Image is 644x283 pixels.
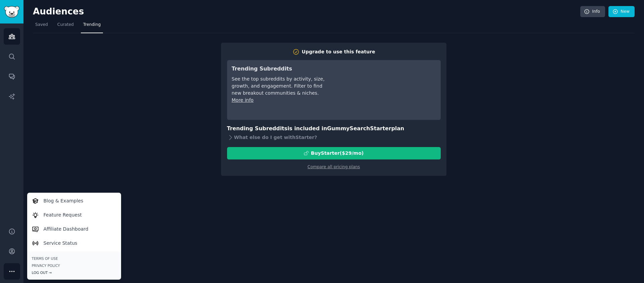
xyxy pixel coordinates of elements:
a: Blog & Examples [28,194,120,208]
a: Saved [33,19,50,33]
p: Blog & Examples [44,197,84,204]
div: Buy Starter ($ 29 /mo ) [311,150,364,157]
a: Info [580,6,605,17]
a: Service Status [28,236,120,250]
p: Feature Request [44,211,82,219]
span: Curated [57,22,74,28]
a: New [608,6,635,17]
img: GummySearch logo [4,6,19,18]
a: Compare all pricing plans [308,164,360,169]
a: Curated [55,19,76,33]
div: Log Out → [32,270,116,275]
h3: Trending Subreddits is included in plan [227,125,441,133]
a: Terms of Use [32,256,116,261]
div: What else do I get with Starter ? [227,133,441,142]
span: Saved [35,22,48,28]
iframe: YouTube video player [335,65,436,115]
h2: Audiences [33,6,580,17]
div: See the top subreddits by activity, size, growth, and engagement. Filter to find new breakout com... [232,76,326,97]
a: Trending [81,19,103,33]
a: Feature Request [28,208,120,222]
a: More info [232,97,254,103]
a: Affiliate Dashboard [28,222,120,236]
p: Service Status [44,240,77,247]
span: Trending [83,22,101,28]
div: Upgrade to use this feature [302,48,375,55]
button: BuyStarter($29/mo) [227,147,441,159]
a: Privacy Policy [32,263,116,268]
span: GummySearch Starter [327,125,391,132]
h3: Trending Subreddits [232,65,326,73]
p: Affiliate Dashboard [44,226,89,233]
